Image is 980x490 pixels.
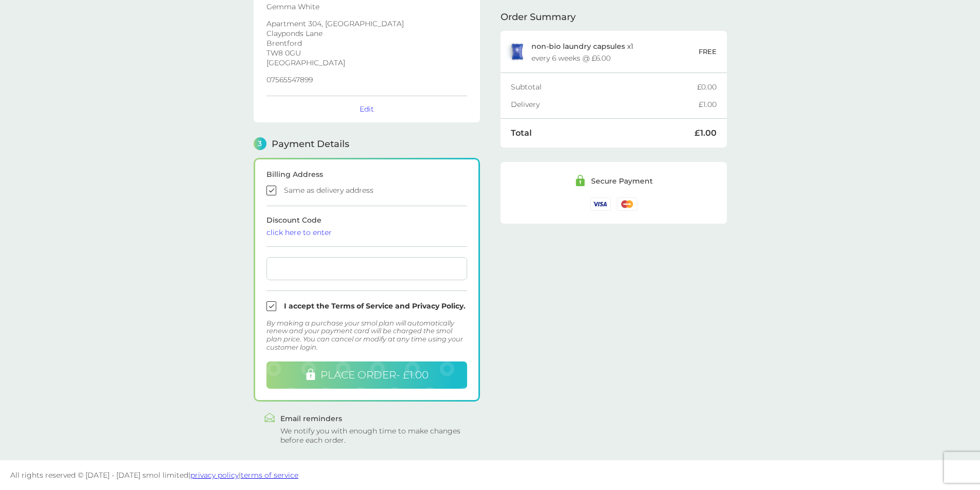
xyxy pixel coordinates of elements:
[511,101,699,108] div: Delivery
[266,59,467,66] p: [GEOGRAPHIC_DATA]
[266,361,467,389] button: PLACE ORDER- £1.00
[531,55,611,62] div: every 6 weeks @ £6.00
[320,369,429,381] span: PLACE ORDER - £1.00
[266,40,467,47] p: Brentford
[699,101,717,108] div: £1.00
[360,104,374,114] button: Edit
[531,42,625,51] span: non-bio laundry capsules
[511,129,694,137] div: Total
[280,415,470,422] div: Email reminders
[266,215,467,236] span: Discount Code
[511,83,697,90] div: Subtotal
[591,177,653,185] div: Secure Payment
[501,12,576,22] span: Order Summary
[266,229,467,236] div: click here to enter
[266,49,467,57] p: TW8 0GU
[694,129,717,137] div: £1.00
[266,20,467,27] p: Apartment 304, [GEOGRAPHIC_DATA]
[190,470,239,480] a: privacy policy
[699,46,717,57] p: FREE
[266,3,467,10] p: Gemma White
[266,171,467,178] div: Billing Address
[266,76,467,83] p: 07565547899
[617,197,637,210] img: /assets/icons/cards/mastercard.svg
[280,426,470,445] div: We notify you with enough time to make changes before each order.
[697,83,717,90] div: £0.00
[266,30,467,37] p: Clayponds Lane
[271,264,463,273] iframe: Secure card payment input frame
[266,319,467,351] div: By making a purchase your smol plan will automatically renew and your payment card will be charge...
[590,197,611,210] img: /assets/icons/cards/visa.svg
[241,470,298,480] a: terms of service
[272,139,349,149] span: Payment Details
[531,42,633,50] p: x 1
[254,137,266,150] span: 3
